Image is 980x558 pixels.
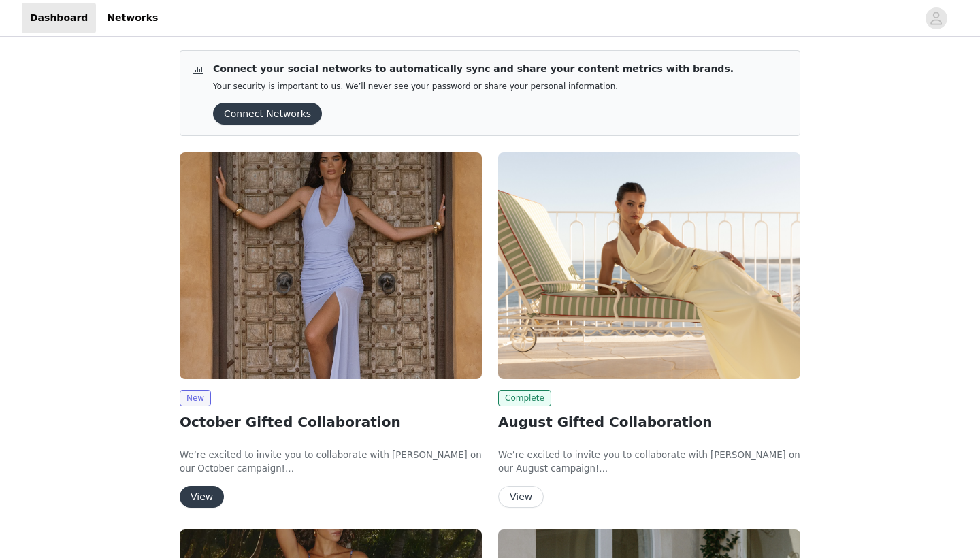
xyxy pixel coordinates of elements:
button: View [498,486,544,508]
a: Networks [99,3,166,33]
img: Peppermayo EU [180,152,482,379]
p: Your security is important to us. We’ll never see your password or share your personal information. [213,82,734,92]
div: avatar [930,7,943,29]
p: Connect your social networks to automatically sync and share your content metrics with brands. [213,62,734,76]
img: Peppermayo EU [498,152,800,379]
button: Connect Networks [213,103,322,125]
h2: August Gifted Collaboration [498,412,800,432]
a: View [180,492,224,502]
h2: October Gifted Collaboration [180,412,482,432]
span: We’re excited to invite you to collaborate with [PERSON_NAME] on our August campaign! [498,450,800,474]
span: Complete [498,390,551,406]
a: Dashboard [22,3,96,33]
a: View [498,492,544,502]
button: View [180,486,224,508]
span: New [180,390,211,406]
span: We’re excited to invite you to collaborate with [PERSON_NAME] on our October campaign! [180,450,482,474]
